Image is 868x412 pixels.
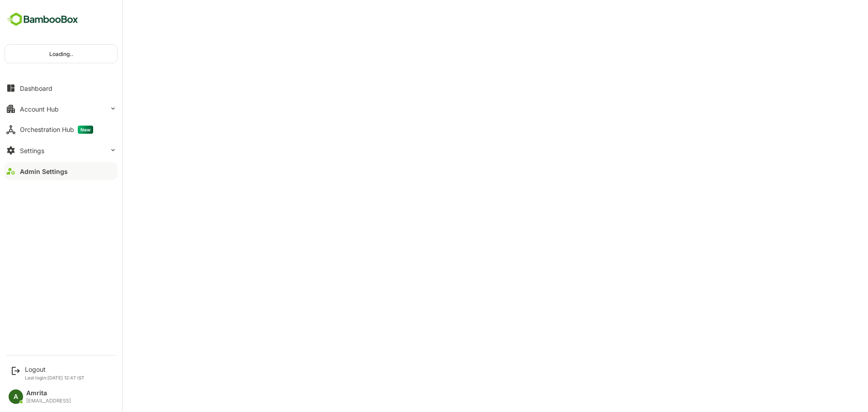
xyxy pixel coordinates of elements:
button: Account Hub [5,100,118,118]
button: Settings [5,141,118,159]
div: [EMAIL_ADDRESS] [26,398,71,404]
div: Orchestration Hub [20,126,93,134]
div: Logout [25,365,85,373]
button: Admin Settings [5,162,118,180]
div: Dashboard [20,84,52,92]
span: New [78,126,93,134]
div: Admin Settings [20,168,68,175]
div: Amrita [26,389,71,397]
div: Loading.. [5,45,117,63]
p: Last login: [DATE] 12:47 IST [25,375,85,380]
div: Settings [20,147,44,154]
div: A [9,389,23,404]
button: Dashboard [5,79,118,97]
img: BambooboxFullLogoMark.5f36c76dfaba33ec1ec1367b70bb1252.svg [5,11,81,28]
div: Account Hub [20,105,59,113]
button: Orchestration HubNew [5,121,118,139]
